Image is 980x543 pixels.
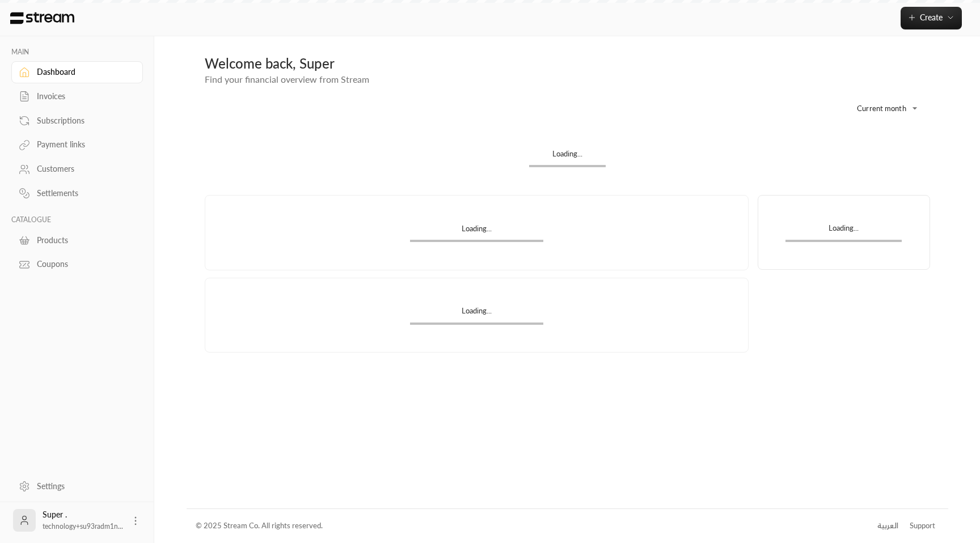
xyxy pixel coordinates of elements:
a: Support [906,516,939,536]
div: Coupons [37,258,129,270]
a: Products [11,229,143,251]
div: Dashboard [37,66,129,78]
div: Loading... [410,306,543,322]
div: Products [37,235,129,246]
span: Find your financial overview from Stream [205,74,369,84]
p: MAIN [11,48,143,57]
div: Settings [37,481,129,492]
span: technology+su93radm1n... [43,522,123,531]
div: Loading... [529,149,606,165]
div: Payment links [37,139,129,150]
div: Settlements [37,188,129,199]
a: Coupons [11,253,143,275]
p: CATALOGUE [11,215,143,224]
a: Payment links [11,134,143,156]
button: Create [901,7,962,29]
div: Customers [37,163,129,175]
a: Dashboard [11,61,143,83]
div: Super . [43,509,123,532]
img: Logo [9,12,75,24]
a: Settlements [11,183,143,205]
div: Current month [839,94,924,123]
div: Loading... [410,223,543,240]
div: Invoices [37,91,129,102]
div: Loading... [785,223,902,239]
div: العربية [877,520,898,532]
a: Subscriptions [11,109,143,131]
a: Customers [11,158,143,180]
span: Create [920,12,943,22]
div: Welcome back, Super [205,54,930,73]
a: Settings [11,475,143,497]
a: Invoices [11,86,143,108]
div: Subscriptions [37,115,129,126]
div: © 2025 Stream Co. All rights reserved. [196,520,323,532]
